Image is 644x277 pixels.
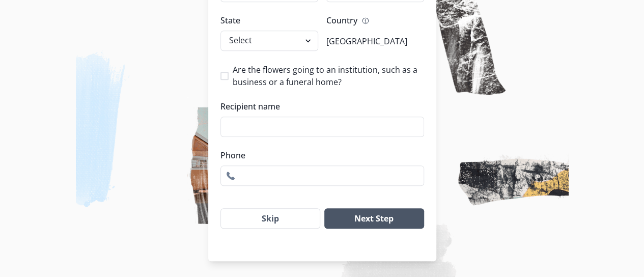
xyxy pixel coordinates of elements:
[220,208,321,229] button: Skip
[220,100,418,113] label: Recipient name
[220,14,312,26] label: State
[359,15,372,27] button: Info
[326,35,407,47] p: [GEOGRAPHIC_DATA]
[326,14,418,27] label: Country
[220,149,418,161] label: Phone
[324,208,424,229] button: Next Step
[233,64,424,88] span: Are the flowers going to an institution, such as a business or a funeral home?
